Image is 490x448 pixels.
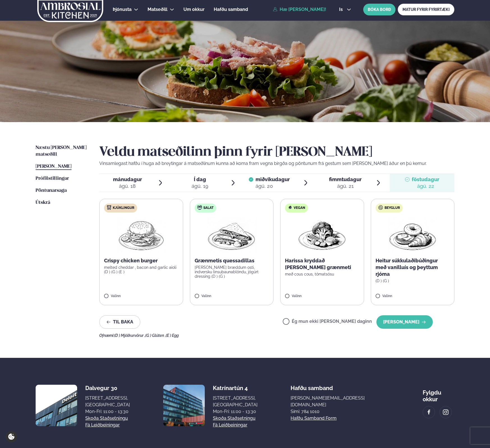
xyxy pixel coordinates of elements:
[376,257,450,277] p: Heitur súkkulaðibúðingur með vanilluís og þeyttum rjóma
[256,176,290,182] span: miðvikudagur
[339,7,344,12] span: is
[376,315,433,329] button: [PERSON_NAME]
[85,422,120,428] a: Fá leiðbeiningar
[423,385,454,403] div: Fylgdu okkur
[36,385,77,426] img: image alt
[376,279,450,283] p: (D ) (G )
[291,415,337,422] a: Hafðu samband form
[6,431,17,442] a: Cookie settings
[99,160,454,167] p: Vinsamlegast hafðu í huga að breytingar á matseðlinum kunna að koma fram vegna birgða og pöntunum...
[423,406,435,418] a: image alt
[440,406,452,418] a: image alt
[192,183,208,190] div: ágú. 19
[85,408,130,415] div: Mon-Fri: 11:00 - 13:30
[197,205,202,210] img: salad.svg
[207,217,256,253] img: Quesadilla.png
[285,272,359,276] p: með cous cous, tómatsósu
[99,144,454,160] h2: Veldu matseðilinn þinn fyrir [PERSON_NAME]
[99,315,140,329] button: Til baka
[329,176,362,182] span: fimmtudagur
[36,145,87,157] span: Næstu [PERSON_NAME] matseðill
[291,380,333,391] span: Hafðu samband
[203,206,213,210] span: Salat
[213,415,256,422] a: Skoða staðsetningu
[273,7,326,12] a: Hæ [PERSON_NAME]!
[113,183,142,190] div: ágú. 18
[388,217,437,253] img: Croissant.png
[36,200,50,205] span: Útskrá
[145,333,166,338] span: (G ) Glúten ,
[335,7,356,12] button: is
[36,164,72,169] span: [PERSON_NAME]
[213,422,247,428] a: Fá leiðbeiningar
[36,199,50,206] a: Útskrá
[363,4,395,15] button: BÓKA BORÐ
[195,257,269,264] p: Grænmetis quessadillas
[443,409,449,416] img: image alt
[398,4,454,15] a: MATUR FYRIR FYRIRTÆKI
[291,408,390,415] p: Sími: 784 1010
[288,205,292,210] img: Vegan.svg
[113,7,132,12] span: Þjónusta
[99,333,454,338] div: Ofnæmi:
[412,183,439,190] div: ágú. 22
[107,205,111,210] img: chicken.svg
[166,333,179,338] span: (E ) Egg
[36,187,67,194] a: Pöntunarsaga
[285,257,359,271] p: Harissa kryddað [PERSON_NAME] grænmeti
[148,7,167,12] span: Matseðill
[114,333,145,338] span: (D ) Mjólkurvörur ,
[214,7,248,12] span: Hafðu samband
[192,176,208,183] span: Í dag
[291,395,390,408] a: [PERSON_NAME][EMAIL_ADDRESS][DOMAIN_NAME]
[36,163,72,170] a: [PERSON_NAME]
[85,395,130,408] div: [STREET_ADDRESS], [GEOGRAPHIC_DATA]
[36,175,69,182] a: Prófílstillingar
[36,144,88,158] a: Næstu [PERSON_NAME] matseðill
[214,6,248,13] a: Hafðu samband
[104,265,178,274] p: melted cheddar , bacon and garlic aioli (D ) (G ) (E )
[256,183,290,190] div: ágú. 20
[183,6,204,13] a: Um okkur
[36,176,69,181] span: Prófílstillingar
[85,415,128,422] a: Skoða staðsetningu
[213,408,257,415] div: Mon-Fri: 11:00 - 13:30
[163,385,205,426] img: image alt
[113,206,134,210] span: Kjúklingur
[412,176,439,182] span: föstudagur
[378,205,383,210] img: bagle-new-16px.svg
[195,265,269,279] p: [PERSON_NAME] bræddum osti, indversku linsubaunablöndu, jógúrt dressing (D ) (G )
[297,217,347,253] img: Vegan.png
[183,7,204,12] span: Um okkur
[294,206,305,210] span: Vegan
[426,409,432,416] img: image alt
[104,257,178,264] p: Crispy chicken burger
[36,188,67,193] span: Pöntunarsaga
[116,217,166,253] img: Hamburger.png
[113,176,142,182] span: mánudagur
[113,6,132,13] a: Þjónusta
[148,6,167,13] a: Matseðill
[85,385,130,391] div: Dalvegur 30
[213,395,257,408] div: [STREET_ADDRESS], [GEOGRAPHIC_DATA]
[329,183,362,190] div: ágú. 21
[213,385,257,391] div: Katrínartún 4
[385,206,400,210] span: Beyglur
